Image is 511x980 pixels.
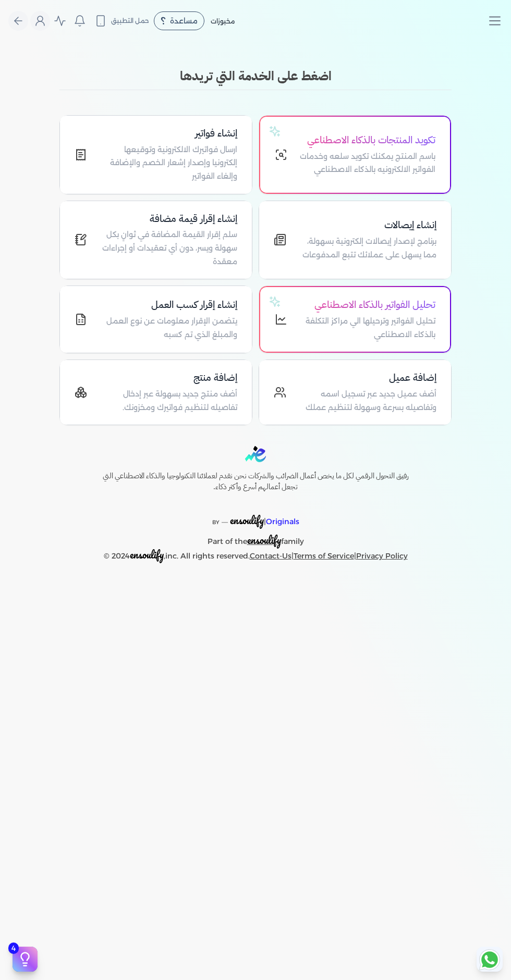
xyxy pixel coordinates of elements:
h4: إنشاء إقرار قيمة مضافة [100,212,237,227]
button: 4 [13,947,38,972]
img: logo [245,446,266,462]
h4: إنشاء فواتير [100,126,237,141]
span: مخبوزات [211,17,235,25]
p: برنامج لإصدار إيصالات إلكترونية بسهولة، مما يسهل على عملائك تتبع المدفوعات [299,235,436,262]
p: تحليل الفواتير وترحيلها الي مراكز التكلفة بالذكاء الاصطناعي [300,315,435,341]
a: تحليل الفواتير بالذكاء الاصطناعيتحليل الفواتير وترحيلها الي مراكز التكلفة بالذكاء الاصطناعي [259,286,452,353]
span: BY [212,519,220,526]
button: Toggle navigation [487,13,511,29]
a: Privacy Policy [356,551,408,561]
h4: إضافة منتج [100,370,237,386]
h6: رفيق التحول الرقمي لكل ما يخص أعمال الضرائب والشركات نحن نقدم لعملائنا التكنولوجيا والذكاء الاصطن... [80,470,431,493]
p: باسم المنتج يمكنك تكويد سلعه وخدمات الفواتير الالكترونيه بالذكاء الاصطناعي [300,150,435,177]
h4: إضافة عميل [299,370,436,386]
p: Part of the family [80,529,431,549]
a: إنشاء إقرار قيمة مضافةسلم إقرار القيمة المضافة في ثوانٍ بكل سهولة ويسر، دون أي تعقيدات أو إجراءات... [59,201,252,280]
sup: __ [222,516,228,523]
a: إنشاء فواتيرارسال فواتيرك الالكترونية وتوقيعها إلكترونيا وإصدار إشعار الخصم والإضافة وإلغاء الفواتير [59,115,252,194]
a: Contact-Us [250,551,291,561]
h4: تحليل الفواتير بالذكاء الاصطناعي [300,297,435,313]
p: سلم إقرار القيمة المضافة في ثوانٍ بكل سهولة ويسر، دون أي تعقيدات أو إجراءات معقدة [100,228,237,268]
a: إنشاء إيصالاتبرنامج لإصدار إيصالات إلكترونية بسهولة، مما يسهل على عملائك تتبع المدفوعات [259,201,452,280]
span: ensoulify [230,512,264,528]
span: Originals [266,517,299,526]
span: 4 [8,942,19,954]
p: أضف عميل جديد عبر تسجيل اسمه وتفاصيله بسرعة وسهولة لتنظيم عملك [299,388,436,414]
p: ارسال فواتيرك الالكترونية وتوقيعها إلكترونيا وإصدار إشعار الخصم والإضافة وإلغاء الفواتير [100,143,237,183]
h3: اضغط على الخدمة التي تريدها [59,67,452,85]
a: Terms of Service [294,551,354,561]
h4: تكويد المنتجات بالذكاء الاصطناعي [300,133,435,148]
a: إضافة منتجأضف منتج جديد بسهولة عبر إدخال تفاصيله لتنظيم فواتيرك ومخزونك. [59,359,252,425]
button: حمل التطبيق [92,12,152,30]
span: مساعدة [170,17,198,24]
a: تكويد المنتجات بالذكاء الاصطناعيباسم المنتج يمكنك تكويد سلعه وخدمات الفواتير الالكترونيه بالذكاء ... [259,115,452,194]
p: أضف منتج جديد بسهولة عبر إدخال تفاصيله لتنظيم فواتيرك ومخزونك. [100,388,237,414]
a: إضافة عميلأضف عميل جديد عبر تسجيل اسمه وتفاصيله بسرعة وسهولة لتنظيم عملك [259,359,452,425]
p: © 2024 ,inc. All rights reserved. | | [80,548,431,563]
span: ensoulify [130,547,164,563]
div: مساعدة [154,11,204,30]
h4: إنشاء إيصالات [299,218,436,233]
span: حمل التطبيق [111,16,149,26]
span: ensoulify [247,532,281,548]
p: | [80,501,431,529]
h4: إنشاء إقرار كسب العمل [100,297,237,313]
p: يتضمن الإقرار معلومات عن نوع العمل والمبلغ الذي تم كسبه [100,315,237,341]
a: ensoulify [247,537,281,546]
a: إنشاء إقرار كسب العمليتضمن الإقرار معلومات عن نوع العمل والمبلغ الذي تم كسبه [59,286,252,353]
